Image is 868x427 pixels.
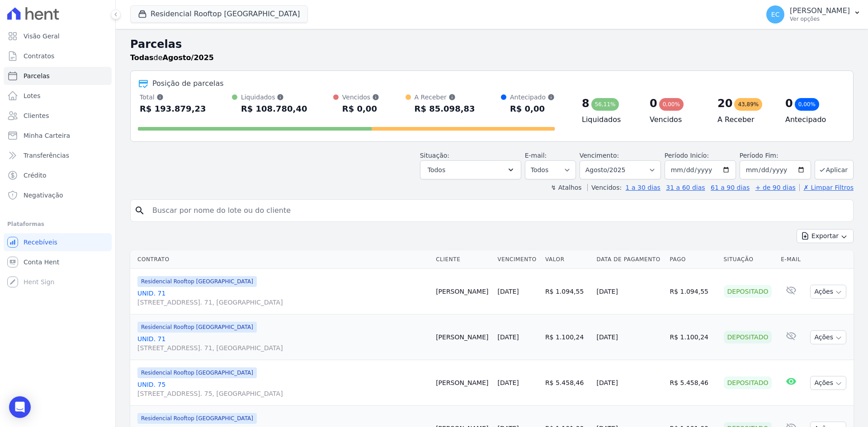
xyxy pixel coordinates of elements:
strong: Todas [130,53,154,62]
span: Clientes [24,111,49,120]
a: ✗ Limpar Filtros [799,184,854,191]
div: Depositado [724,331,772,343]
h4: Vencidos [650,114,703,125]
span: Minha Carteira [24,131,70,140]
span: Residencial Rooftop [GEOGRAPHIC_DATA] [137,413,257,424]
span: Lotes [24,91,41,100]
span: Transferências [24,151,69,160]
span: EC [771,11,780,18]
div: 20 [717,96,732,111]
span: Residencial Rooftop [GEOGRAPHIC_DATA] [137,367,257,378]
a: 31 a 60 dias [666,184,705,191]
div: 0 [785,96,793,111]
button: Ações [810,376,846,390]
a: Lotes [4,87,112,105]
label: Vencidos: [587,184,622,191]
div: Total [140,93,206,102]
th: Contrato [130,250,432,269]
div: Antecipado [510,93,555,102]
div: Vencidos [342,93,379,102]
h2: Parcelas [130,36,854,52]
h4: A Receber [717,114,771,125]
div: A Receber [415,93,475,102]
button: Todos [420,160,521,179]
th: Cliente [432,250,494,269]
label: Período Inicío: [665,152,709,159]
a: [DATE] [497,288,519,295]
label: E-mail: [525,152,547,159]
h4: Antecipado [785,114,839,125]
a: UNID. 75[STREET_ADDRESS]. 75, [GEOGRAPHIC_DATA] [137,380,429,398]
a: [DATE] [497,379,519,386]
a: 1 a 30 dias [626,184,660,191]
th: Pago [666,250,720,269]
div: Liquidados [241,93,307,102]
p: Ver opções [790,15,850,23]
div: 56,11% [591,98,619,111]
strong: Agosto/2025 [163,53,214,62]
div: 43,89% [734,98,762,111]
span: [STREET_ADDRESS]. 71, [GEOGRAPHIC_DATA] [137,343,429,352]
td: R$ 1.100,24 [542,314,593,360]
div: R$ 85.098,83 [415,102,475,116]
span: Parcelas [24,71,50,80]
a: UNID. 71[STREET_ADDRESS]. 71, [GEOGRAPHIC_DATA] [137,289,429,307]
td: R$ 1.094,55 [542,269,593,314]
span: Todos [428,164,445,175]
td: R$ 5.458,46 [666,360,720,406]
a: [DATE] [497,333,519,341]
div: R$ 108.780,40 [241,102,307,116]
div: R$ 193.879,23 [140,102,206,116]
a: Crédito [4,166,112,184]
td: R$ 1.094,55 [666,269,720,314]
a: Parcelas [4,67,112,85]
span: Crédito [24,171,47,180]
a: Conta Hent [4,253,112,271]
span: [STREET_ADDRESS]. 75, [GEOGRAPHIC_DATA] [137,389,429,398]
td: R$ 5.458,46 [542,360,593,406]
div: Depositado [724,285,772,298]
td: [PERSON_NAME] [432,314,494,360]
td: [PERSON_NAME] [432,360,494,406]
span: [STREET_ADDRESS]. 71, [GEOGRAPHIC_DATA] [137,298,429,307]
span: Conta Hent [24,258,59,267]
div: 0,00% [659,98,684,111]
button: EC [PERSON_NAME] Ver opções [759,2,868,27]
label: Período Fim: [740,151,811,160]
td: R$ 1.100,24 [666,314,720,360]
div: 0 [650,96,657,111]
div: Depositado [724,376,772,389]
td: [PERSON_NAME] [432,269,494,314]
a: + de 90 dias [755,184,796,191]
p: de [130,52,214,63]
a: Visão Geral [4,27,112,45]
h4: Liquidados [582,114,635,125]
div: R$ 0,00 [510,102,555,116]
button: Exportar [797,229,854,243]
label: ↯ Atalhos [551,184,581,191]
a: Transferências [4,146,112,164]
label: Vencimento: [580,152,619,159]
th: Situação [720,250,778,269]
span: Residencial Rooftop [GEOGRAPHIC_DATA] [137,276,257,287]
p: [PERSON_NAME] [790,6,850,15]
div: 0,00% [795,98,819,111]
div: R$ 0,00 [342,102,379,116]
a: Clientes [4,107,112,125]
span: Residencial Rooftop [GEOGRAPHIC_DATA] [137,322,257,333]
th: Data de Pagamento [593,250,666,269]
label: Situação: [420,152,449,159]
button: Ações [810,330,846,344]
button: Aplicar [815,160,854,179]
th: Vencimento [494,250,541,269]
a: Recebíveis [4,233,112,251]
span: Recebíveis [24,238,57,247]
span: Contratos [24,52,54,61]
button: Ações [810,285,846,299]
td: [DATE] [593,269,666,314]
a: Negativação [4,186,112,204]
div: Open Intercom Messenger [9,396,31,418]
div: Posição de parcelas [152,78,224,89]
a: 61 a 90 dias [711,184,750,191]
a: Minha Carteira [4,127,112,145]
